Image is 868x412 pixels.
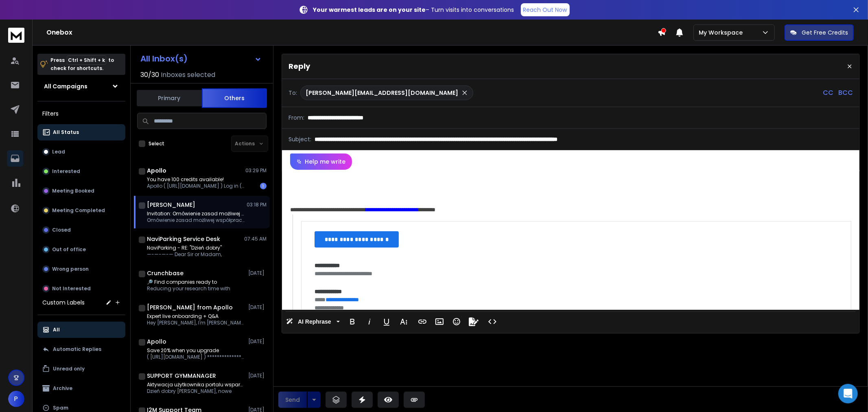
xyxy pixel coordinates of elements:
p: Spam [53,405,68,411]
button: All [37,322,125,338]
p: My Workspace [699,28,746,37]
button: Not Interested [37,281,125,297]
p: You have 100 credits available! [147,176,245,183]
h1: Onebox [46,28,658,37]
p: Lead [52,149,65,155]
button: Primary [137,89,202,107]
p: Dzień dobry [PERSON_NAME], nowe [147,388,245,394]
button: Insert Link (Ctrl+K) [415,313,430,330]
p: All [53,327,60,333]
p: Not Interested [52,285,91,292]
p: Invitation: Omówienie zasad możliwej współpracy. [147,210,245,217]
p: 07:45 AM [244,236,267,242]
h1: Apollo [147,337,166,346]
button: Interested [37,163,125,180]
h3: Custom Labels [42,298,85,307]
button: Wrong person [37,261,125,277]
p: Hey [PERSON_NAME], I'm [PERSON_NAME], Apollo [147,320,245,326]
p: Out of office [52,246,86,253]
p: Omówienie zasad możliwej współpracy. [DATE] [147,217,245,224]
label: Select [149,140,164,147]
p: Interested [52,168,80,175]
p: Wrong person [52,266,89,272]
h1: All Inbox(s) [140,55,188,63]
p: 03:18 PM [247,202,267,208]
p: [DATE] [248,270,267,276]
p: [DATE] [248,304,267,311]
button: All Campaigns [37,78,125,94]
button: Insert Image (Ctrl+P) [432,313,447,330]
button: Signature [466,313,481,330]
button: Unread only [37,361,125,377]
button: Meeting Booked [37,183,125,199]
h1: [PERSON_NAME] from Apollo [147,303,233,311]
p: 03:29 PM [245,167,267,174]
div: 1 [260,183,267,189]
span: AI Rephrase [296,318,333,325]
p: 🔎 Find companies ready to [147,279,230,285]
p: Reach Out Now [523,6,567,14]
p: All Status [53,129,79,136]
p: Meeting Completed [52,207,105,214]
p: From: [289,114,304,122]
p: [DATE] [248,373,267,379]
button: Archive [37,380,125,397]
span: Ctrl + Shift + k [67,55,106,65]
p: Closed [52,227,71,233]
p: Archive [53,385,72,392]
p: Meeting Booked [52,188,94,194]
button: Help me write [290,153,352,170]
button: Out of office [37,241,125,258]
h1: Apollo [147,167,166,175]
button: Meeting Completed [37,202,125,219]
p: Unread only [53,366,85,372]
p: Reducing your research time with [147,285,230,292]
p: CC [823,88,833,98]
button: All Inbox(s) [134,50,268,67]
strong: Your warmest leads are on your site [313,6,426,14]
h3: Filters [37,108,125,119]
button: Underline (Ctrl+U) [379,313,394,330]
h3: Inboxes selected [161,70,215,80]
p: Reply [289,61,310,72]
p: NaviParking - RE: "Dzień dobry" [147,245,222,251]
p: Automatic Replies [53,346,101,353]
button: P [8,391,24,407]
p: Get Free Credits [802,28,848,37]
h1: [PERSON_NAME] [147,201,195,209]
button: Others [202,88,267,108]
a: Reach Out Now [521,3,570,16]
h1: Crunchbase [147,269,184,277]
button: All Status [37,124,125,140]
h1: NaviParking Service Desk [147,235,220,243]
p: Save 20% when you upgrade [147,347,245,354]
button: More Text [396,313,411,330]
p: —-—-—-— Dear Sir or Madam, [147,251,222,258]
button: AI Rephrase [284,313,341,330]
button: Italic (Ctrl+I) [362,313,377,330]
button: Get Free Credits [785,24,854,41]
p: To: [289,89,297,97]
p: Expert live onboarding + Q&A [147,313,245,320]
p: Subject: [289,135,311,143]
h1: All Campaigns [44,82,87,90]
p: BCC [838,88,853,98]
p: [DATE] [248,338,267,345]
h1: SUPPORT GYMMANAGER [147,372,216,380]
p: Aktywacja użytkownika portalu wsparcia GYMMANAGER [147,381,245,388]
button: Automatic Replies [37,341,125,357]
button: Closed [37,222,125,238]
button: Emoticons [449,313,464,330]
button: Bold (Ctrl+B) [345,313,360,330]
p: Press to check for shortcuts. [50,56,114,72]
span: 30 / 30 [140,70,159,80]
p: Apollo ( [URL][DOMAIN_NAME] ) Log in ( [URL][DOMAIN_NAME] ) [147,183,245,189]
button: Lead [37,144,125,160]
p: [PERSON_NAME][EMAIL_ADDRESS][DOMAIN_NAME] [306,89,458,97]
div: Open Intercom Messenger [838,384,858,403]
p: – Turn visits into conversations [313,6,514,14]
img: logo [8,28,24,43]
button: Code View [485,313,500,330]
